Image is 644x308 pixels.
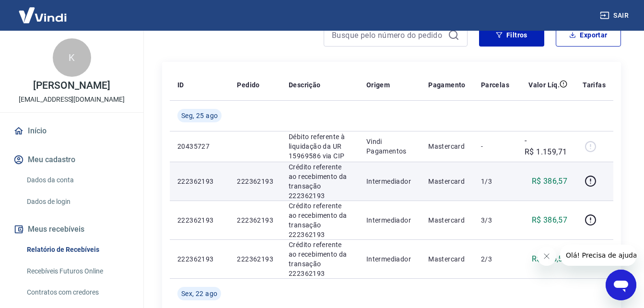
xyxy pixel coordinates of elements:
[537,247,556,266] iframe: Fechar mensagem
[366,254,413,264] p: Intermediador
[177,80,184,90] p: ID
[237,177,273,186] p: 222362193
[23,261,132,281] a: Recebíveis Futuros Online
[481,80,509,90] p: Parcelas
[479,24,544,47] button: Filtros
[481,215,509,225] p: 3/3
[177,177,222,186] p: 222362193
[560,245,636,266] iframe: Mensagem da empresa
[481,142,509,151] p: -
[289,80,321,90] p: Descrição
[177,142,222,151] p: 20435727
[366,215,413,225] p: Intermediador
[12,219,132,240] button: Meus recebíveis
[606,270,636,300] iframe: Botão para abrir a janela de mensagens
[12,0,74,30] img: Vindi
[289,240,351,278] p: Crédito referente ao recebimento da transação 222362193
[53,38,91,77] div: K
[177,215,222,225] p: 222362193
[237,254,273,264] p: 222362193
[556,24,621,47] button: Exportar
[289,201,351,239] p: Crédito referente ao recebimento da transação 222362193
[481,177,509,186] p: 1/3
[23,170,132,190] a: Dados da conta
[181,111,218,120] span: Seg, 25 ago
[33,81,110,91] p: [PERSON_NAME]
[366,80,390,90] p: Origem
[237,80,259,90] p: Pedido
[428,215,466,225] p: Mastercard
[177,254,222,264] p: 222362193
[366,177,413,186] p: Intermediador
[237,215,273,225] p: 222362193
[12,149,132,170] button: Meu cadastro
[532,176,568,187] p: R$ 386,57
[23,283,132,302] a: Contratos com credores
[366,137,413,156] p: Vindi Pagamentos
[428,142,466,151] p: Mastercard
[6,7,81,14] span: Olá! Precisa de ajuda?
[428,177,466,186] p: Mastercard
[532,253,568,265] p: R$ 386,57
[428,80,466,90] p: Pagamento
[19,95,125,105] p: [EMAIL_ADDRESS][DOMAIN_NAME]
[528,80,560,90] p: Valor Líq.
[532,214,568,226] p: R$ 386,57
[481,254,509,264] p: 2/3
[23,240,132,260] a: Relatório de Recebíveis
[525,135,567,158] p: -R$ 1.159,71
[181,289,217,298] span: Sex, 22 ago
[289,162,351,201] p: Crédito referente ao recebimento da transação 222362193
[332,28,444,42] input: Busque pelo número do pedido
[289,132,351,161] p: Débito referente à liquidação da UR 15969586 via CIP
[598,7,632,24] button: Sair
[583,80,606,90] p: Tarifas
[428,254,466,264] p: Mastercard
[12,120,132,142] a: Início
[23,192,132,212] a: Dados de login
